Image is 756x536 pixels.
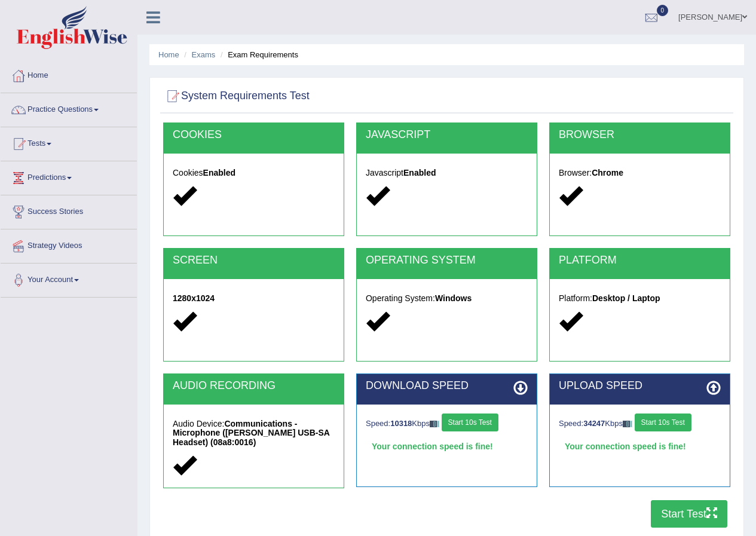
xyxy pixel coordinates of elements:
[218,49,298,60] li: Exam Requirements
[583,419,605,428] strong: 34247
[403,168,436,177] strong: Enabled
[592,168,623,177] strong: Chrome
[559,294,721,303] h5: Platform:
[559,380,721,392] h2: UPLOAD SPEED
[435,293,472,303] strong: Windows
[173,419,329,447] strong: Communications - Microphone ([PERSON_NAME] USB-SA Headset) (08a8:0016)
[366,414,528,434] div: Speed: Kbps
[1,127,137,157] a: Tests
[366,255,528,267] h2: OPERATING SYSTEM
[366,169,528,177] h5: Javascript
[163,87,310,105] h2: System Requirements Test
[173,129,335,141] h2: COOKIES
[1,195,137,225] a: Success Stories
[366,129,528,141] h2: JAVASCRIPT
[192,50,216,59] a: Exams
[366,437,528,455] div: Your connection speed is fine!
[366,294,528,303] h5: Operating System:
[559,414,721,434] div: Speed: Kbps
[173,255,335,267] h2: SCREEN
[559,437,721,455] div: Your connection speed is fine!
[173,419,335,447] h5: Audio Device:
[366,380,528,392] h2: DOWNLOAD SPEED
[430,421,439,427] img: ajax-loader-fb-connection.gif
[158,50,179,59] a: Home
[390,419,412,428] strong: 10318
[592,293,660,303] strong: Desktop / Laptop
[657,5,669,16] span: 0
[559,129,721,141] h2: BROWSER
[559,255,721,267] h2: PLATFORM
[1,93,137,123] a: Practice Questions
[1,229,137,259] a: Strategy Videos
[173,293,215,303] strong: 1280x1024
[442,414,498,431] button: Start 10s Test
[651,500,727,528] button: Start Test
[559,169,721,177] h5: Browser:
[635,414,691,431] button: Start 10s Test
[1,59,137,89] a: Home
[1,264,137,293] a: Your Account
[173,380,335,392] h2: AUDIO RECORDING
[173,169,335,177] h5: Cookies
[203,168,235,177] strong: Enabled
[623,421,632,427] img: ajax-loader-fb-connection.gif
[1,161,137,191] a: Predictions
